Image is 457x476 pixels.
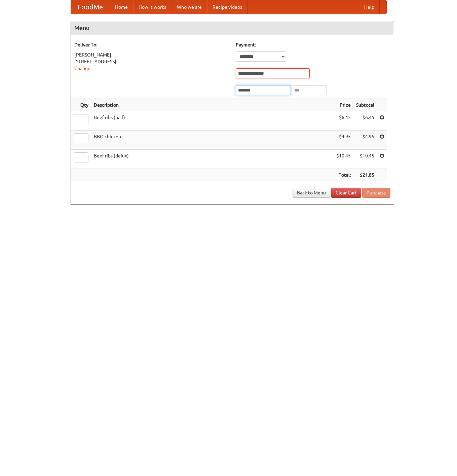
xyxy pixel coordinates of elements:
[331,188,361,198] a: Clear Cart
[353,111,377,131] td: $6.45
[91,111,334,131] td: Beef ribs (half)
[334,99,353,111] th: Price
[91,150,334,169] td: Beef ribs (delux)
[353,99,377,111] th: Subtotal
[133,0,172,14] a: How it works
[207,0,247,14] a: Recipe videos
[74,51,229,58] div: [PERSON_NAME]
[71,0,110,14] a: FoodMe
[353,131,377,150] td: $4.95
[74,66,90,71] a: Change
[353,169,377,181] th: $21.85
[293,188,330,198] a: Back to Menu
[359,0,380,14] a: Help
[334,111,353,131] td: $6.45
[236,41,390,48] h5: Payment:
[71,99,91,111] th: Qty
[334,169,353,181] th: Total:
[91,99,334,111] th: Description
[71,21,394,35] h4: Menu
[334,131,353,150] td: $4.95
[74,58,229,65] div: [STREET_ADDRESS]
[74,41,229,48] h5: Deliver To:
[172,0,207,14] a: Who we are
[353,150,377,169] td: $10.45
[91,131,334,150] td: BBQ chicken
[334,150,353,169] td: $10.45
[362,188,390,198] button: Purchase
[110,0,133,14] a: Home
